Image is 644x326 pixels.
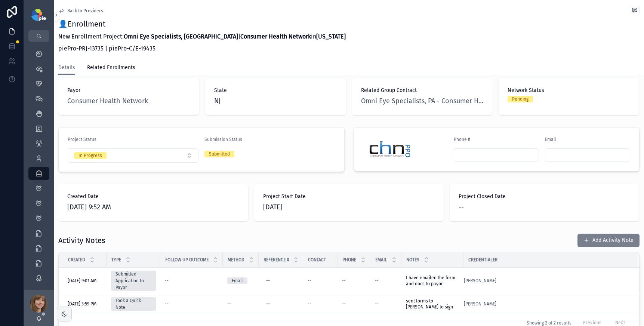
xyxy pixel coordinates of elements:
span: Project Start Date [263,193,435,200]
a: -- [165,278,218,284]
strong: [US_STATE] [316,33,346,40]
a: -- [375,278,397,284]
a: Took a Quick Note [111,297,156,311]
a: Omni Eye Specialists, PA - Consumer Health Network - [GEOGRAPHIC_DATA] | 19430 [361,96,484,106]
span: -- [165,301,169,307]
div: -- [266,278,270,284]
img: logo-consumer-health-network.png [363,139,417,160]
a: -- [342,278,366,284]
span: [DATE] 3:59 PM [68,301,96,307]
a: -- [165,301,218,307]
a: Details [58,61,75,75]
a: [PERSON_NAME] [464,278,629,284]
a: [PERSON_NAME] [464,301,629,307]
span: Method [228,257,244,263]
a: Consumer Health Network [67,96,148,106]
a: Submitted Application to Payor [111,271,156,291]
span: -- [308,278,311,284]
span: -- [227,301,231,307]
span: Related Enrollments [87,64,135,71]
span: Created Date [67,193,239,200]
div: Took a Quick Note [115,297,151,311]
span: Back to Providers [67,8,103,14]
a: [DATE] 3:59 PM [68,301,102,307]
span: Follow Up Outcome [165,257,209,263]
a: I have emailed the form and docs to payor [406,275,459,287]
div: In Progress [78,152,102,159]
span: Email [545,137,556,142]
span: Notes [406,257,419,263]
span: Created [68,257,85,263]
a: sent forms to [PERSON_NAME] to sign [406,298,459,310]
a: -- [227,301,254,307]
a: Related Enrollments [87,61,135,76]
a: Email [227,277,254,284]
a: [DATE] 9:01 AM [68,278,102,284]
span: Project Closed Date [459,193,631,200]
p: piePro-PRJ-13735 | piePro-C/E-19435 [58,44,346,53]
span: -- [375,278,379,284]
span: [DATE] 9:52 AM [67,202,239,212]
span: Phone # [454,137,470,142]
div: Pending [512,96,529,102]
span: Reference # [264,257,289,263]
span: Showing 2 of 2 results [527,320,571,326]
span: Credentialer [468,257,497,263]
a: -- [263,275,299,287]
span: Email [375,257,387,263]
div: Email [232,277,243,284]
div: Submitted [209,151,230,157]
a: Back to Providers [58,8,103,14]
span: -- [308,301,311,307]
span: -- [342,278,346,284]
span: -- [375,301,379,307]
span: Contact [308,257,326,263]
span: Payor [67,87,190,94]
a: -- [375,301,397,307]
div: Submitted Application to Payor [115,271,151,291]
span: Project Status [68,137,96,142]
span: Network Status [508,87,631,94]
span: [DATE] [263,202,435,212]
a: -- [308,278,333,284]
strong: Omni Eye Specialists, [GEOGRAPHIC_DATA] [124,33,238,40]
span: Details [58,64,75,71]
strong: Consumer Health Network [240,33,311,40]
span: Related Group Contract [361,87,484,94]
h1: Activity Notes [58,235,105,246]
span: -- [459,202,464,212]
a: -- [263,298,299,310]
span: Type [111,257,121,263]
span: State [214,87,337,94]
img: App logo [31,9,46,21]
h1: 👤Enrollment [58,19,346,29]
a: [PERSON_NAME] [464,301,496,307]
span: -- [165,278,169,284]
a: -- [308,301,333,307]
a: -- [342,301,366,307]
span: NJ [214,96,221,106]
button: Add Activity Note [577,234,640,247]
span: Phone [342,257,356,263]
button: Select Button [68,148,198,163]
span: -- [342,301,346,307]
span: [DATE] 9:01 AM [68,278,96,284]
span: Submission Status [204,137,242,142]
div: scrollable content [24,42,54,290]
div: -- [266,301,270,307]
iframe: Spotlight [1,36,14,49]
p: New Enrollment Project: | in [58,32,346,41]
a: [PERSON_NAME] [464,278,496,284]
